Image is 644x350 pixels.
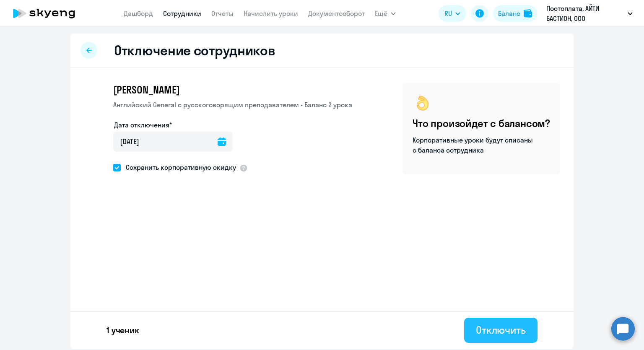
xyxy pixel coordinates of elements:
[542,3,637,23] button: Постоплата, АЙТИ БАСТИОН, ООО
[498,8,520,18] div: Баланс
[439,5,466,22] button: RU
[113,100,352,110] p: Английский General с русскоговорящим преподавателем • Баланс 2 урока
[375,8,387,18] span: Ещё
[106,324,139,336] p: 1 ученик
[121,162,236,172] span: Сохранить корпоративную скидку
[444,8,452,18] span: RU
[413,135,534,155] p: Корпоративные уроки будут списаны с баланса сотрудника
[244,9,298,18] a: Начислить уроки
[413,93,433,113] img: ok
[493,5,537,22] button: Балансbalance
[413,117,550,130] h4: Что произойдет с балансом?
[163,9,201,18] a: Сотрудники
[524,9,532,18] img: balance
[114,120,172,130] label: Дата отключения*
[114,42,275,59] h2: Отключение сотрудников
[375,5,396,22] button: Ещё
[113,132,233,152] input: дд.мм.гггг
[476,323,526,337] div: Отключить
[113,83,179,96] span: [PERSON_NAME]
[546,3,624,23] p: Постоплата, АЙТИ БАСТИОН, ООО
[211,9,234,18] a: Отчеты
[124,9,153,18] a: Дашборд
[308,9,365,18] a: Документооборот
[464,318,538,343] button: Отключить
